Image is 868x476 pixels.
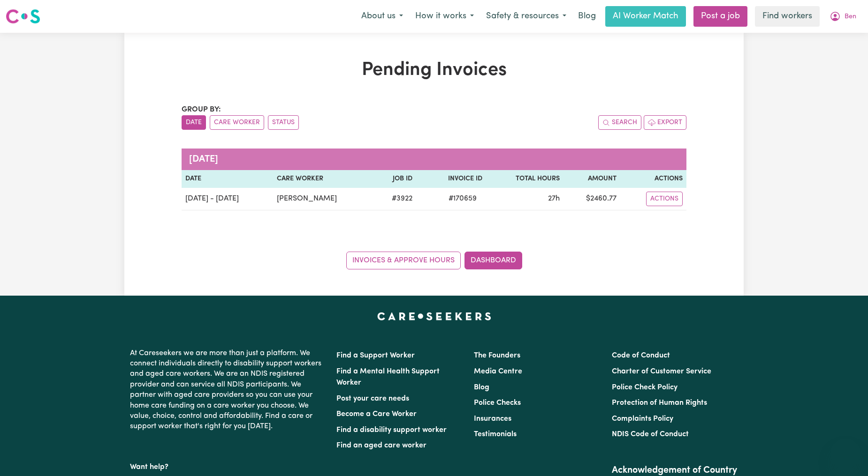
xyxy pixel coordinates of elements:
[130,458,325,472] p: Want help?
[612,368,711,375] a: Charter of Customer Service
[644,115,686,130] button: Export
[563,170,620,188] th: Amount
[409,7,480,26] button: How it works
[182,106,221,113] span: Group by:
[273,188,374,210] td: [PERSON_NAME]
[346,252,461,269] a: Invoices & Approve Hours
[416,170,487,188] th: Invoice ID
[474,431,517,438] a: Testimonials
[182,115,206,130] button: sort invoices by date
[486,170,563,188] th: Total Hours
[612,399,707,407] a: Protection of Human Rights
[336,352,415,359] a: Find a Support Worker
[612,352,670,359] a: Code of Conduct
[182,149,686,170] caption: [DATE]
[612,431,689,438] a: NDIS Code of Conduct
[355,7,409,26] button: About us
[336,368,440,387] a: Find a Mental Health Support Worker
[377,312,491,320] a: Careseekers home page
[612,465,738,476] h2: Acknowledgement of Country
[612,384,678,391] a: Police Check Policy
[336,395,409,402] a: Post your care needs
[474,368,522,375] a: Media Centre
[273,170,374,188] th: Care Worker
[755,6,820,27] a: Find workers
[474,415,511,423] a: Insurances
[374,188,416,210] td: # 3922
[845,12,856,22] span: Ben
[605,6,686,27] a: AI Worker Match
[693,6,747,27] a: Post a job
[480,7,572,26] button: Safety & resources
[268,115,299,130] button: sort invoices by paid status
[612,415,673,423] a: Complaints Policy
[182,188,273,210] td: [DATE] - [DATE]
[646,192,683,206] button: Actions
[474,399,521,407] a: Police Checks
[6,6,40,27] a: Careseekers logo
[548,195,560,202] span: 27 hours
[182,59,686,82] h1: Pending Invoices
[336,426,447,434] a: Find a disability support worker
[563,188,620,210] td: $ 2460.77
[823,7,862,26] button: My Account
[443,193,482,204] span: # 170659
[336,442,426,449] a: Find an aged care worker
[182,170,273,188] th: Date
[336,410,417,418] a: Become a Care Worker
[464,252,522,269] a: Dashboard
[374,170,416,188] th: Job ID
[210,115,264,130] button: sort invoices by care worker
[130,344,325,436] p: At Careseekers we are more than just a platform. We connect individuals directly to disability su...
[830,439,860,469] iframe: Button to launch messaging window
[474,384,489,391] a: Blog
[598,115,641,130] button: Search
[572,6,602,27] a: Blog
[620,170,686,188] th: Actions
[6,8,40,25] img: Careseekers logo
[474,352,520,359] a: The Founders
